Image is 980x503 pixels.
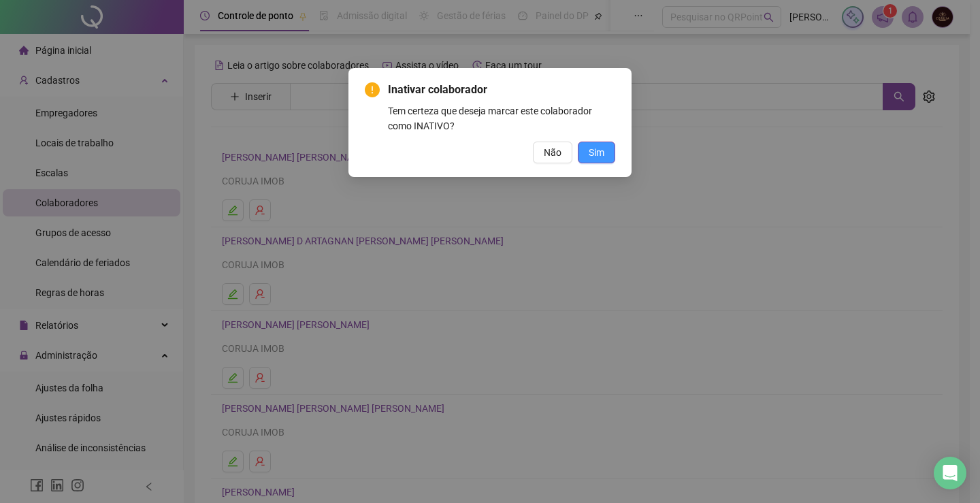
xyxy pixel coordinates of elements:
div: Open Intercom Messenger [934,457,966,489]
span: Não [544,145,561,160]
button: Sim [578,142,615,163]
span: Sim [589,145,604,160]
span: Tem certeza que deseja marcar este colaborador como INATIVO? [388,106,592,131]
span: exclamation-circle [365,82,380,97]
button: Não [533,142,572,163]
span: Inativar colaborador [388,83,487,96]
